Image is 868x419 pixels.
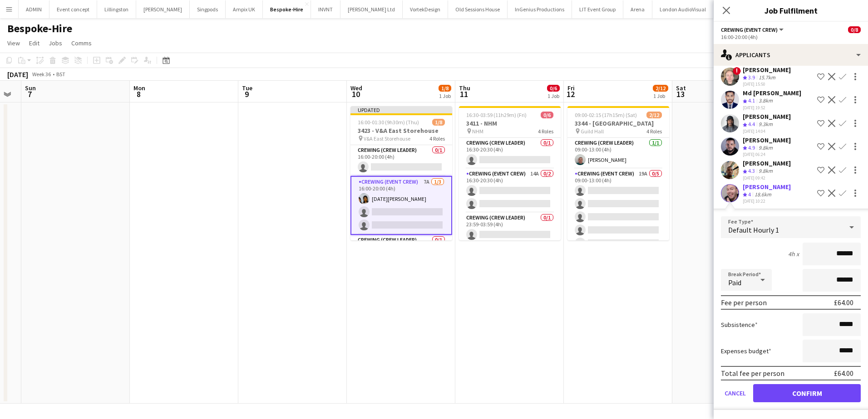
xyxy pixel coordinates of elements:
[721,26,785,33] button: Crewing (Event Crew)
[721,34,861,40] div: 16:00-20:00 (4h)
[7,70,28,79] div: [DATE]
[97,0,136,18] button: Lillingston
[311,0,340,18] button: INVNT
[364,135,410,142] span: V&A East Storehouse
[743,159,791,167] div: [PERSON_NAME]
[567,84,575,92] span: Fri
[748,144,755,151] span: 4.9
[350,127,452,135] h3: 3423 - V&A East Storehouse
[757,167,774,175] div: 9.8km
[68,37,95,49] a: Comms
[743,112,791,121] div: [PERSON_NAME]
[350,106,452,240] div: Updated16:00-01:30 (9h30m) (Thu)1/83423 - V&A East Storehouse V&A East Storehouse4 RolesCrewing (...
[429,135,445,142] span: 4 Roles
[575,112,637,118] span: 09:00-02:15 (17h15m) (Sat)
[458,89,470,99] span: 11
[646,128,662,135] span: 4 Roles
[340,0,403,18] button: [PERSON_NAME] Ltd
[721,298,767,307] div: Fee per person
[676,84,686,92] span: Sat
[190,0,226,18] button: Singpods
[743,183,791,191] div: [PERSON_NAME]
[675,89,686,99] span: 13
[49,0,97,18] button: Event concept
[572,0,623,18] button: LIT Event Group
[466,112,527,118] span: 16:30-03:59 (11h29m) (Fri)
[653,93,668,99] div: 1 Job
[403,0,448,18] button: VortekDesign
[757,97,774,105] div: 3.8km
[136,0,190,18] button: [PERSON_NAME]
[714,5,868,16] h3: Job Fulfilment
[728,225,779,234] span: Default Hourly 1
[432,119,445,126] span: 1/8
[24,89,36,99] span: 7
[721,321,758,329] label: Subsistence
[567,169,669,252] app-card-role: Crewing (Event Crew)19A0/509:00-13:00 (4h)
[743,105,801,111] div: [DATE] 19:52
[547,93,559,99] div: 1 Job
[71,39,92,47] span: Comms
[25,37,43,49] a: Edit
[263,0,311,18] button: Bespoke-Hire
[350,176,452,235] app-card-role: Crewing (Event Crew)7A1/316:00-20:00 (4h)[DATE][PERSON_NAME]
[834,369,853,378] div: £64.00
[439,85,451,92] span: 1/8
[748,167,755,174] span: 4.3
[743,128,791,134] div: [DATE] 14:04
[567,138,669,169] app-card-role: Crewing (Crew Leader)1/109:00-13:00 (4h)[PERSON_NAME]
[567,119,669,127] h3: 3344 - [GEOGRAPHIC_DATA]
[743,151,791,157] div: [DATE] 06:24
[241,89,252,99] span: 9
[757,144,774,152] div: 9.8km
[743,81,791,87] div: [DATE] 15:50
[459,213,561,244] app-card-role: Crewing (Crew Leader)0/123:59-03:59 (4h)
[133,84,145,92] span: Mon
[56,71,65,78] div: BST
[721,26,778,33] span: Crewing (Event Crew)
[349,89,362,99] span: 10
[7,39,20,47] span: View
[541,112,553,118] span: 0/6
[834,298,853,307] div: £64.00
[721,369,784,378] div: Total fee per person
[459,138,561,169] app-card-role: Crewing (Crew Leader)0/116:30-20:30 (4h)
[30,71,53,78] span: Week 36
[743,89,801,97] div: Md [PERSON_NAME]
[4,37,24,49] a: View
[753,191,773,199] div: 18.6km
[25,84,36,92] span: Sun
[350,235,452,266] app-card-role: Crewing (Crew Leader)0/1
[757,74,777,82] div: 15.7km
[646,112,662,118] span: 2/12
[350,145,452,176] app-card-role: Crewing (Crew Leader)0/116:00-20:00 (4h)
[538,128,553,135] span: 4 Roles
[439,93,451,99] div: 1 Job
[350,106,452,113] div: Updated
[19,0,49,18] button: ADMIN
[728,278,741,287] span: Paid
[358,119,419,126] span: 16:00-01:30 (9h30m) (Thu)
[721,347,771,355] label: Expenses budget
[748,74,755,81] span: 3.9
[733,67,741,75] span: !
[743,175,791,181] div: [DATE] 09:42
[714,44,868,66] div: Applicants
[753,384,861,402] button: Confirm
[350,84,362,92] span: Wed
[448,0,508,18] button: Old Sessions House
[623,0,652,18] button: Arena
[242,84,252,92] span: Tue
[653,85,668,92] span: 2/12
[459,106,561,240] app-job-card: 16:30-03:59 (11h29m) (Fri)0/63411 - NHM NHM4 RolesCrewing (Crew Leader)0/116:30-20:30 (4h) Crewin...
[743,66,791,74] div: [PERSON_NAME]
[459,169,561,213] app-card-role: Crewing (Event Crew)14A0/216:30-20:30 (4h)
[721,384,750,402] button: Cancel
[472,128,483,135] span: NHM
[757,121,774,128] div: 9.3km
[547,85,560,92] span: 0/6
[7,22,72,35] h1: Bespoke-Hire
[748,97,755,104] span: 4.1
[45,37,66,49] a: Jobs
